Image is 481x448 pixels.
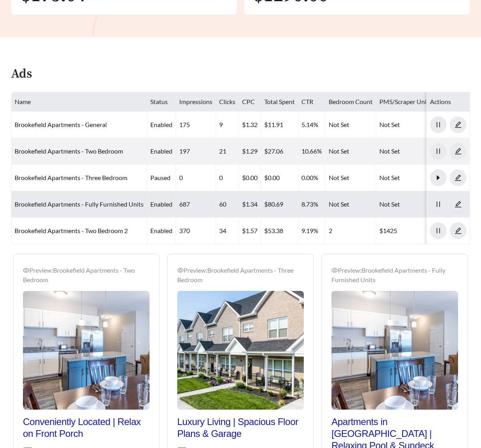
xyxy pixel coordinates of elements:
[427,92,470,112] th: Actions
[239,165,261,191] td: $0.00
[326,92,376,112] th: Bedroom Count
[11,92,147,112] th: Name
[150,200,172,208] span: enabled
[176,92,216,112] th: Impressions
[216,92,239,112] th: Clicks
[239,138,261,165] td: $1.29
[298,112,326,138] td: 5.14%
[326,138,376,165] td: Not Set
[150,147,172,155] span: enabled
[242,98,255,105] span: CPC
[298,138,326,165] td: 10.66%
[298,191,326,218] td: 8.73%
[331,266,458,285] div: Preview: Brookefield Apartments - Fully Furnished Units
[430,116,447,133] button: pause
[261,218,298,244] td: $53.38
[450,121,466,128] span: edit
[326,191,376,218] td: Not Set
[326,112,376,138] td: Not Set
[430,143,447,159] button: pause
[176,191,216,218] td: 687
[216,191,239,218] td: 60
[376,112,447,138] td: Not Set
[430,169,447,186] button: caret-right
[150,174,170,181] span: paused
[11,67,32,81] h4: Ads
[450,227,466,234] a: edit
[23,416,150,440] h2: Conveniently Located | Relax on Front Porch
[430,227,446,234] span: pause
[261,112,298,138] td: $11.91
[430,148,446,155] span: pause
[450,174,466,181] a: edit
[176,138,216,165] td: 197
[239,191,261,218] td: $1.34
[450,222,466,239] button: edit
[331,267,338,273] span: eye
[450,201,466,208] span: edit
[450,169,466,186] button: edit
[261,138,298,165] td: $27.06
[177,416,304,440] h2: Luxury Living | Spacious Floor Plans & Garage
[450,121,466,128] a: edit
[216,165,239,191] td: 0
[23,267,29,273] span: eye
[23,266,150,285] div: Preview: Brookefield Apartments - Two Bedroom
[326,218,376,244] td: 2
[23,291,150,410] img: Preview_Brookefield Apartments - Two Bedroom
[430,222,447,239] button: pause
[376,191,447,218] td: Not Set
[430,196,447,213] button: pause
[177,266,304,285] div: Preview: Brookefield Apartments - Three Bedroom
[450,143,466,159] button: edit
[15,227,128,234] a: Brookefield Apartments - Two Bedroom 2
[176,165,216,191] td: 0
[430,174,446,181] span: caret-right
[216,112,239,138] td: 9
[376,138,447,165] td: Not Set
[15,174,127,181] a: Brookefield Apartments - Three Bedroom
[376,165,447,191] td: Not Set
[450,148,466,155] span: edit
[376,218,447,244] td: $1425
[150,227,172,234] span: enabled
[216,218,239,244] td: 34
[450,200,466,208] a: edit
[147,92,176,112] th: Status
[331,291,458,410] img: Preview_Brookefield Apartments - Fully Furnished Units
[450,147,466,155] a: edit
[450,174,466,181] span: edit
[150,121,172,128] span: enabled
[298,218,326,244] td: 9.19%
[298,165,326,191] td: 0.00%
[239,218,261,244] td: $1.57
[376,92,447,112] th: PMS/Scraper Unit Price
[450,116,466,133] button: edit
[326,165,376,191] td: Not Set
[176,112,216,138] td: 175
[430,121,446,128] span: pause
[15,147,123,155] a: Brookefield Apartments - Two Bedroom
[261,191,298,218] td: $80.69
[176,218,216,244] td: 370
[261,165,298,191] td: $0.00
[301,98,313,105] span: CTR
[177,267,184,273] span: eye
[15,200,144,208] a: Brookefield Apartments - Fully Furnished Units
[15,121,107,128] a: Brookefield Apartments - General
[239,112,261,138] td: $1.32
[430,201,446,208] span: pause
[450,227,466,234] span: edit
[261,92,298,112] th: Total Spent
[177,291,304,410] img: Preview_Brookefield Apartments - Three Bedroom
[450,196,466,213] button: edit
[216,138,239,165] td: 21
